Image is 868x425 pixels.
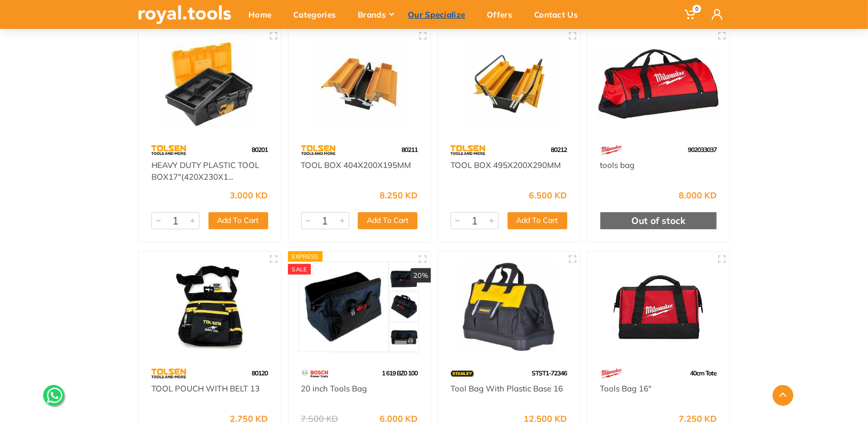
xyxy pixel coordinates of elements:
div: 6.000 KD [380,414,417,423]
span: STST1-72346 [532,369,567,377]
span: 80211 [401,146,417,154]
img: 64.webp [301,141,336,159]
a: 20 inch Tools Bag [301,383,367,394]
a: TOOL BOX 404X200X195MM [301,160,412,170]
span: 80201 [252,146,268,154]
div: 8.000 KD [679,191,717,199]
button: Add To Cart [358,212,417,229]
div: Home [241,3,286,26]
button: Add To Cart [208,212,268,229]
img: 64.webp [151,141,186,159]
div: Categories [286,3,350,26]
div: 12.500 KD [524,414,567,423]
button: Add To Cart [508,212,567,229]
div: 3.000 KD [230,191,268,199]
div: Brands [350,3,400,26]
div: SALE [288,264,311,275]
img: Royal Tools - Tools Bag 16 [597,261,720,354]
img: Royal Tools - HEAVY DUTY PLASTIC TOOL BOX17 [148,38,271,130]
img: Royal Tools - TOOL BOX 495X200X290MM [447,38,570,130]
span: 80212 [551,146,567,154]
img: 64.webp [151,364,186,383]
img: 68.webp [600,141,623,159]
div: Out of stock [600,212,717,229]
img: 15.webp [451,364,474,383]
div: Contact Us [527,3,592,26]
span: 40cm Tote [690,369,717,377]
span: 80120 [252,369,268,377]
img: 55.webp [301,364,329,383]
img: 64.webp [451,141,485,159]
div: 2.750 KD [230,414,268,423]
img: 68.webp [600,364,623,383]
div: Express [288,251,323,262]
img: Royal Tools - 20 inch Tools Bag [298,261,421,354]
img: Royal Tools - TOOL BOX 404X200X195MM [298,38,421,130]
a: TOOL BOX 495X200X290MM [451,160,561,170]
span: 902033037 [688,146,717,154]
img: Royal Tools - TOOL POUCH WITH BELT 13 [148,261,271,354]
div: 7.250 KD [679,414,717,423]
a: TOOL POUCH WITH BELT 13 [151,383,260,394]
div: 7.500 KD [301,414,339,423]
div: Our Specialize [400,3,479,26]
img: royal.tools Logo [138,5,231,24]
div: 8.250 KD [380,191,417,199]
a: Tools Bag 16" [600,383,652,394]
div: 6.500 KD [529,191,567,199]
img: Royal Tools - tools bag [597,38,720,130]
div: Offers [479,3,527,26]
a: Tool Bag With Plastic Base 16 [451,383,563,394]
a: HEAVY DUTY PLASTIC TOOL BOX17"(420X230X1... [151,160,259,182]
span: 0 [693,5,701,13]
div: 20% [411,268,431,283]
span: 1 619 BZ0 100 [382,369,417,377]
a: tools bag [600,160,635,170]
img: Royal Tools - Tool Bag With Plastic Base 16 [447,261,570,354]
